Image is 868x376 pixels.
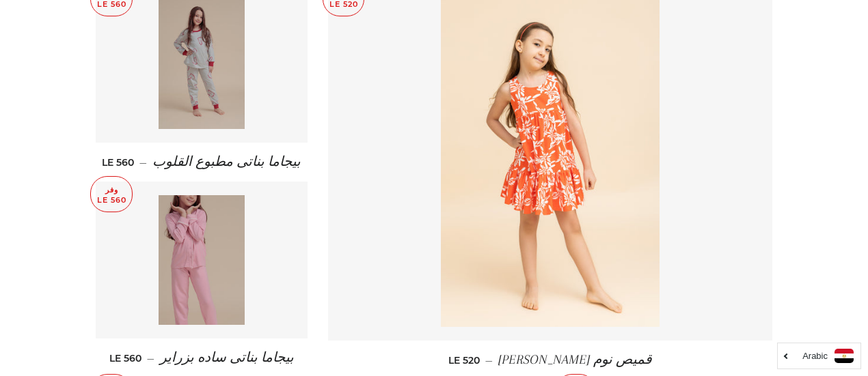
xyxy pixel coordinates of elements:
[91,177,132,212] p: وفر LE 560
[139,156,147,169] span: —
[448,354,480,366] span: LE 520
[109,352,141,364] span: LE 560
[498,352,652,367] span: قميص نوم [PERSON_NAME]
[96,143,308,182] a: بيجاما بناتى مطبوع القلوب — LE 560
[785,349,854,363] a: Arabic
[147,352,154,364] span: —
[152,154,301,169] span: بيجاما بناتى مطبوع القلوب
[102,156,134,169] span: LE 560
[485,354,493,366] span: —
[160,350,294,365] span: بيجاما بناتى ساده بزراير
[802,351,828,360] i: Arabic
